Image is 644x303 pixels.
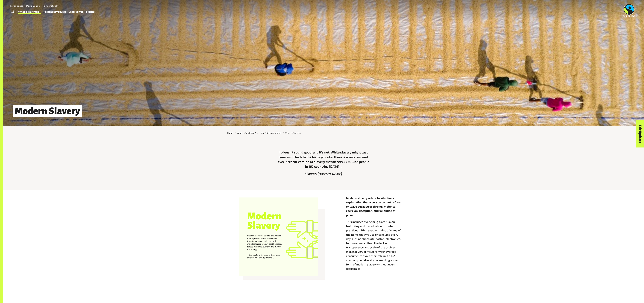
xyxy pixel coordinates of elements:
[26,4,40,7] a: Media Centre
[10,4,23,7] a: For business
[237,131,256,135] a: What is Fairtrade?
[86,9,95,14] a: Stories
[18,9,41,14] a: What is Fairtrade
[304,172,342,176] span: * Source: [DOMAIN_NAME]
[623,4,635,17] img: Fairtrade Australia New Zealand logo
[227,131,233,135] a: Home
[43,4,58,7] a: Partners Log In
[278,150,369,168] span: It doesn’t sound good, and it’s not. While slavery might cast your mind back to the history books...
[346,196,400,217] strong: Modern slavery refers to situations of exploitation that a person cannot refuse or leave because ...
[69,9,84,14] a: Get Involved
[9,8,16,16] a: Toggle Search
[260,131,281,135] a: How Fairtrade works
[13,105,82,117] h1: Modern Slavery
[285,131,301,135] span: Modern Slavery
[44,9,66,14] a: Fairtrade Products
[346,220,401,270] span: This includes everything from human trafficking and forced labour to unfair practices within supp...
